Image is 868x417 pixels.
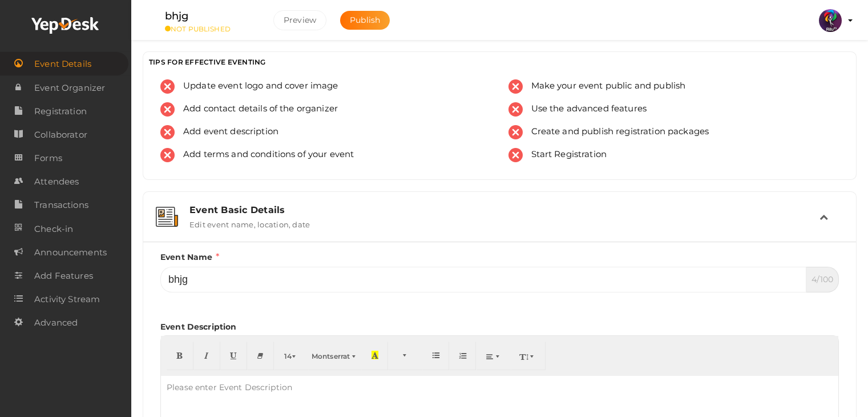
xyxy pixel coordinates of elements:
span: Add Features [34,264,93,287]
span: Forms [34,147,62,170]
img: error.svg [508,148,523,162]
button: 14 [274,342,309,370]
span: Attendees [34,170,79,193]
span: Activity Stream [34,288,100,311]
span: Collaborator [34,123,87,146]
button: Publish [340,11,390,30]
a: Event Basic Details Edit event name, location, date [149,220,850,231]
span: Make your event public and publish [523,79,686,94]
label: Event Name [160,251,219,264]
span: 14 [284,352,292,360]
span: Add contact details of the organizer [175,102,338,117]
img: error.svg [160,148,175,162]
span: Start Registration [523,148,607,162]
span: 4/100 [806,267,839,292]
small: NOT PUBLISHED [165,25,256,33]
span: Montserrat [312,352,350,360]
input: Please enter Event Name [160,267,806,292]
span: Use the advanced features [523,102,647,117]
img: error.svg [508,79,523,94]
span: Add terms and conditions of your event [175,148,354,162]
span: Add event description [175,125,278,139]
span: Check-in [34,218,73,240]
label: Edit event name, location, date [189,215,310,229]
div: Please enter Event Description [161,376,298,399]
label: Event Description [160,321,236,332]
img: error.svg [508,102,523,117]
h3: TIPS FOR EFFECTIVE EVENTING [149,58,850,66]
img: error.svg [508,125,523,139]
span: Publish [350,15,380,25]
span: Announcements [34,241,107,264]
img: error.svg [160,79,175,94]
span: Create and publish registration packages [523,125,709,139]
button: Montserrat [308,342,362,370]
span: Advanced [34,311,78,334]
img: error.svg [160,125,175,139]
label: bhjg [165,8,189,25]
img: error.svg [160,102,175,117]
span: Registration [34,100,87,123]
span: Transactions [34,194,88,216]
button: Preview [273,10,326,30]
img: 5BK8ZL5P_small.png [819,9,842,32]
div: Event Basic Details [189,205,819,215]
span: Update event logo and cover image [175,79,338,94]
span: Event Details [34,53,91,75]
img: event-details.svg [156,207,178,227]
span: Event Organizer [34,77,105,99]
